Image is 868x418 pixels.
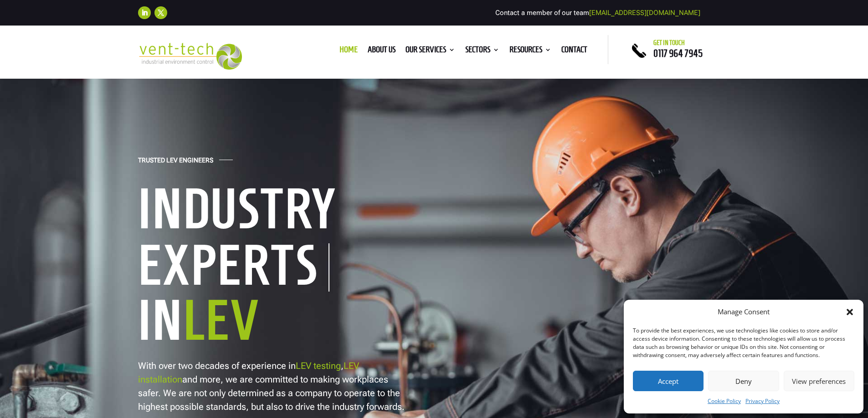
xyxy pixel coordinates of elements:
[633,371,704,391] button: Accept
[745,396,780,407] a: Privacy Policy
[368,46,395,56] a: About us
[509,46,551,56] a: Resources
[653,48,703,59] a: 0117 964 7945
[138,43,242,70] img: 2023-09-27T08_35_16.549ZVENT-TECH---Clear-background
[138,6,151,19] a: Follow on LinkedIn
[845,307,854,317] div: Close dialog
[718,307,770,317] div: Manage Consent
[138,156,213,169] h4: Trusted LEV Engineers
[138,292,421,353] h1: In
[561,46,587,56] a: Contact
[183,290,260,350] span: LEV
[633,327,853,359] div: To provide the best experiences, we use technologies like cookies to store and/or access device i...
[406,46,455,56] a: Our Services
[339,46,358,56] a: Home
[589,9,700,17] a: [EMAIL_ADDRESS][DOMAIN_NAME]
[154,6,167,19] a: Follow on X
[708,396,741,407] a: Cookie Policy
[465,46,499,56] a: Sectors
[138,180,421,242] h1: Industry
[708,371,779,391] button: Deny
[296,360,341,371] a: LEV testing
[784,371,854,391] button: View preferences
[138,359,407,413] p: With over two decades of experience in , and more, we are committed to making workplaces safer. W...
[653,39,685,46] span: Get in touch
[138,243,329,292] h1: Experts
[495,9,700,17] span: Contact a member of our team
